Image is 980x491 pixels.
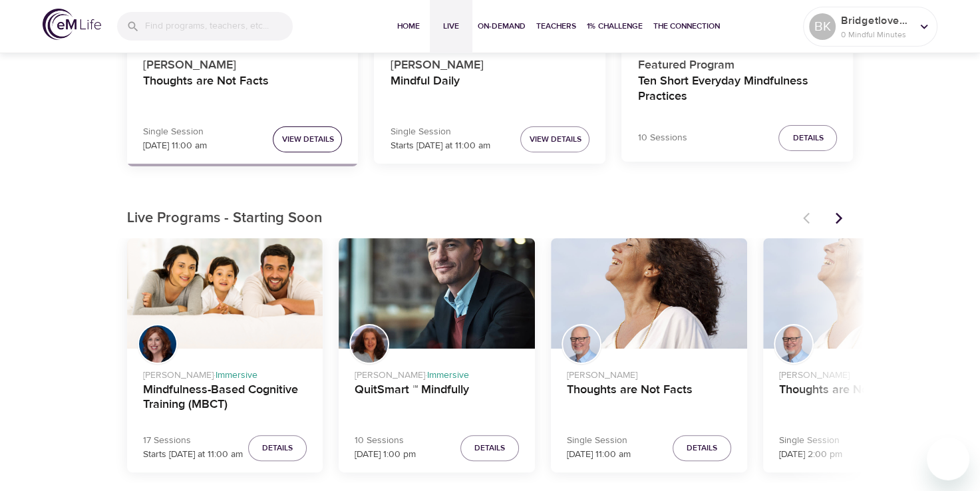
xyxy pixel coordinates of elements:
[393,19,424,33] span: Home
[145,12,293,41] input: Find programs, teachers, etc...
[567,434,631,448] p: Single Session
[127,208,795,230] p: Live Programs - Starting Soon
[536,19,576,33] span: Teachers
[567,448,631,462] p: [DATE] 11:00 am
[778,125,837,151] button: Details
[841,13,911,29] p: Bridgetlovesthebeach
[262,441,293,455] span: Details
[779,448,842,462] p: [DATE] 2:00 pm
[841,29,911,41] p: 0 Mindful Minutes
[355,434,416,448] p: 10 Sessions
[779,383,943,414] h4: Thoughts are Not Facts
[281,132,333,146] span: View Details
[529,132,581,146] span: View Details
[339,238,535,349] button: QuitSmart ™ Mindfully
[143,383,307,414] h4: Mindfulness-Based Cognitive Training (MBCT)
[143,363,307,383] p: [PERSON_NAME] ·
[216,369,257,381] span: Immersive
[248,435,307,461] button: Details
[143,434,243,448] p: 17 Sessions
[587,19,643,33] span: 1% Challenge
[673,435,731,461] button: Details
[779,363,943,383] p: [PERSON_NAME]
[43,9,101,40] img: logo
[355,363,519,383] p: [PERSON_NAME] ·
[551,238,747,349] button: Thoughts are Not Facts
[390,51,589,74] p: [PERSON_NAME]
[637,51,837,74] p: Featured Program
[143,51,343,74] p: [PERSON_NAME]
[143,74,343,106] h4: Thoughts are Not Facts
[435,19,467,33] span: Live
[520,126,589,152] button: View Details
[143,139,207,153] p: [DATE] 11:00 am
[478,19,526,33] span: On-Demand
[763,238,959,349] button: Thoughts are Not Facts
[390,125,490,139] p: Single Session
[637,131,687,145] p: 10 Sessions
[427,369,469,381] span: Immersive
[809,13,836,40] div: BK
[637,74,837,106] h4: Ten Short Everyday Mindfulness Practices
[792,131,823,145] span: Details
[390,74,589,106] h4: Mindful Daily
[653,19,720,33] span: The Connection
[355,383,519,414] h4: QuitSmart ™ Mindfully
[143,448,243,462] p: Starts [DATE] at 11:00 am
[687,441,717,455] span: Details
[127,238,323,349] button: Mindfulness-Based Cognitive Training (MBCT)
[567,383,731,414] h4: Thoughts are Not Facts
[355,448,416,462] p: [DATE] 1:00 pm
[474,441,505,455] span: Details
[824,204,854,233] button: Next items
[390,139,490,153] p: Starts [DATE] at 11:00 am
[779,434,842,448] p: Single Session
[567,363,731,383] p: [PERSON_NAME]
[460,435,519,461] button: Details
[927,438,969,480] iframe: Button to launch messaging window
[143,125,207,139] p: Single Session
[273,126,342,152] button: View Details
